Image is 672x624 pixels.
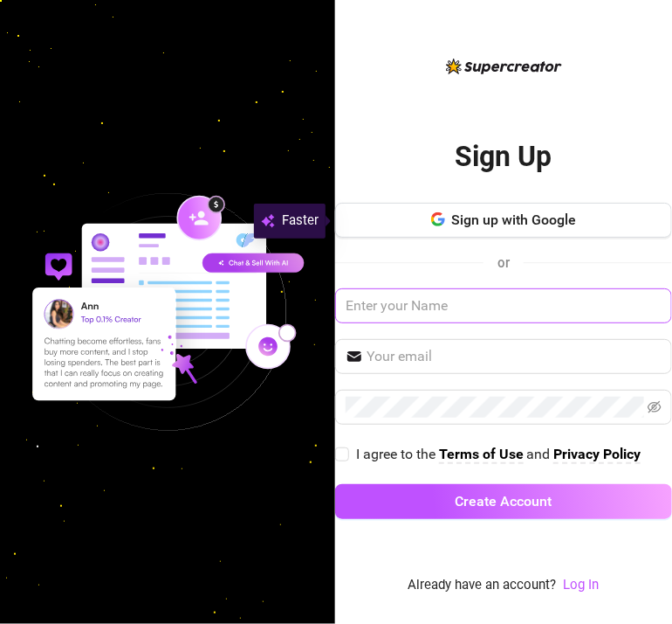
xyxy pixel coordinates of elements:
[497,255,510,271] span: or
[553,446,641,464] a: Privacy Policy
[367,346,662,367] input: Your email
[446,59,562,74] img: logo-BBDzfeDw.svg
[456,139,552,175] h2: Sign Up
[261,211,275,232] img: svg%3e
[456,493,552,510] span: Create Account
[439,446,524,464] a: Terms of Use
[335,484,672,519] button: Create Account
[564,577,600,593] a: Log In
[335,203,672,238] button: Sign up with Google
[526,446,553,462] span: and
[408,575,557,596] span: Already have an account?
[452,211,577,228] span: Sign up with Google
[553,446,641,462] strong: Privacy Policy
[282,211,319,232] span: Faster
[335,288,672,323] input: Enter your Name
[564,575,600,596] a: Log In
[439,446,524,462] strong: Terms of Use
[356,446,439,462] span: I agree to the
[648,400,662,414] span: eye-invisible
